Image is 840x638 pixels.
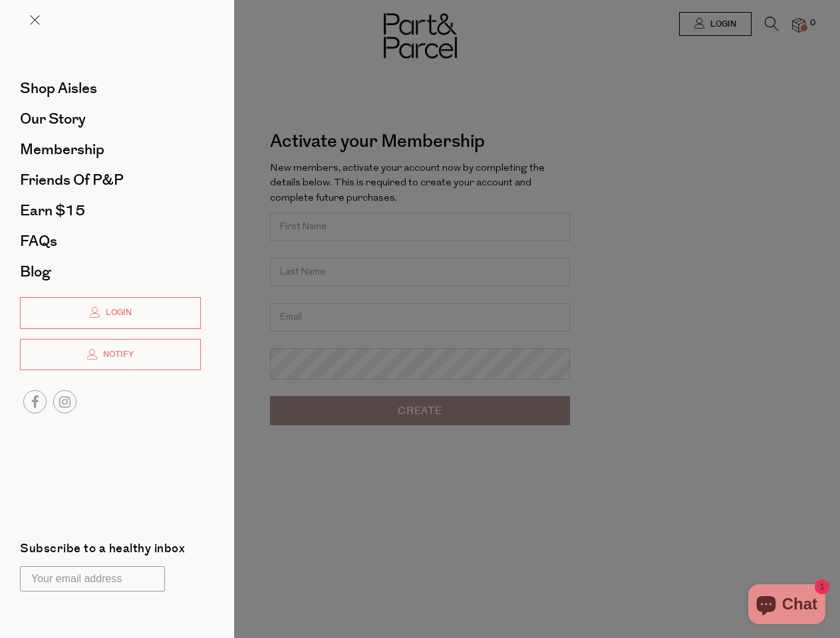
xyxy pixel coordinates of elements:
[102,307,132,318] span: Login
[20,566,165,591] input: Your email address
[20,139,104,160] span: Membership
[20,234,201,249] a: FAQs
[20,108,86,130] span: Our Story
[744,584,829,627] inbox-online-store-chat: Shopify online store chat
[100,349,134,360] span: Notify
[20,203,201,218] a: Earn $15
[20,261,51,282] span: Blog
[20,200,85,221] span: Earn $15
[20,173,201,187] a: Friends of P&P
[20,81,201,96] a: Shop Aisles
[20,78,97,99] span: Shop Aisles
[20,169,124,191] span: Friends of P&P
[20,339,201,371] a: Notify
[20,265,201,279] a: Blog
[20,112,201,126] a: Our Story
[20,543,185,560] label: Subscribe to a healthy inbox
[20,142,201,157] a: Membership
[20,231,57,252] span: FAQs
[20,297,201,329] a: Login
